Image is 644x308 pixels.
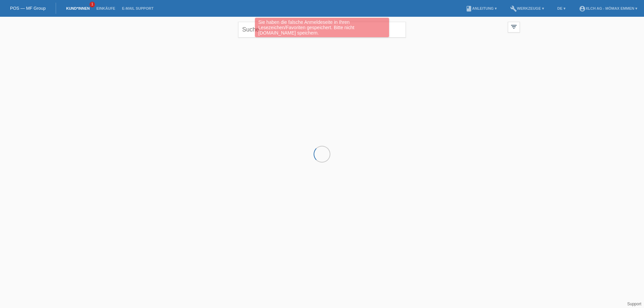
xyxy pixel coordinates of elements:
a: Support [627,302,641,306]
a: bookAnleitung ▾ [462,6,500,10]
a: DE ▾ [554,6,569,10]
span: 1 [90,2,95,7]
i: build [510,5,517,12]
a: Kund*innen [63,6,93,10]
div: Sie haben die falsche Anmeldeseite in Ihren Lesezeichen/Favoriten gespeichert. Bitte nicht [DOMAI... [255,18,389,37]
a: POS — MF Group [10,6,46,11]
a: Einkäufe [93,6,118,10]
i: account_circle [579,5,586,12]
i: book [466,5,472,12]
a: E-Mail Support [119,6,157,10]
a: account_circleXLCH AG - Mömax Emmen ▾ [576,6,641,10]
a: buildWerkzeuge ▾ [507,6,547,10]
